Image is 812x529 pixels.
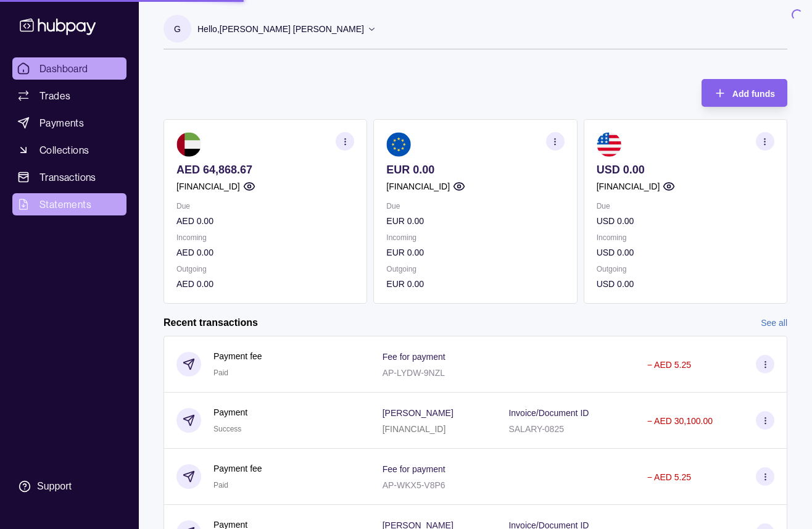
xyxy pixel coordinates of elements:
p: Incoming [386,231,564,244]
a: Payments [12,112,126,134]
p: EUR 0.00 [386,277,564,291]
p: Payment fee [213,349,262,363]
a: Collections [12,139,126,161]
img: eu [386,132,411,157]
p: Due [176,199,354,213]
div: Support [37,480,72,493]
p: Payment fee [213,462,262,475]
p: AED 0.00 [176,277,354,291]
span: Dashboard [39,61,88,76]
a: Dashboard [12,57,126,80]
p: [FINANCIAL_ID] [597,180,660,193]
a: Support [12,473,126,499]
p: Outgoing [597,262,774,276]
p: Outgoing [176,262,354,276]
p: − AED 5.25 [647,472,691,482]
p: AED 64,868.67 [176,163,354,177]
p: USD 0.00 [597,277,774,291]
p: AED 0.00 [176,246,354,259]
p: [FINANCIAL_ID] [386,180,450,193]
p: Incoming [176,231,354,244]
span: Paid [213,369,228,377]
p: USD 0.00 [597,163,774,177]
a: Trades [12,85,126,107]
p: Fee for payment [383,464,445,474]
p: USD 0.00 [597,246,774,259]
p: − AED 30,100.00 [647,416,713,426]
p: USD 0.00 [597,214,774,228]
a: See all [761,316,787,330]
img: us [597,132,621,157]
p: EUR 0.00 [386,246,564,259]
span: Collections [39,143,89,157]
p: Due [597,199,774,213]
p: EUR 0.00 [386,163,564,177]
img: ae [176,132,201,157]
p: G [174,22,181,36]
p: [FINANCIAL_ID] [176,180,240,193]
button: Add funds [702,79,787,107]
span: Trades [39,88,70,103]
p: Fee for payment [383,352,445,362]
p: Incoming [597,231,774,244]
p: AP-LYDW-9NZL [383,368,445,378]
span: Success [213,425,241,433]
a: Statements [12,193,126,215]
a: Transactions [12,166,126,188]
p: EUR 0.00 [386,214,564,228]
p: Payment [213,406,247,419]
span: Payments [39,115,84,130]
p: Hello, [PERSON_NAME] [PERSON_NAME] [197,22,364,36]
h2: Recent transactions [164,316,258,330]
p: Invoice/Document ID [508,408,589,418]
span: Statements [39,197,91,212]
span: Add funds [732,89,775,99]
p: [PERSON_NAME] [383,408,454,418]
span: Transactions [39,170,96,185]
p: Due [386,199,564,213]
span: Paid [213,481,228,489]
p: [FINANCIAL_ID] [383,424,446,434]
p: AED 0.00 [176,214,354,228]
p: AP-WKX5-V8P6 [383,480,445,490]
p: Outgoing [386,262,564,276]
p: SALARY-0825 [508,424,564,434]
p: − AED 5.25 [647,360,691,370]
